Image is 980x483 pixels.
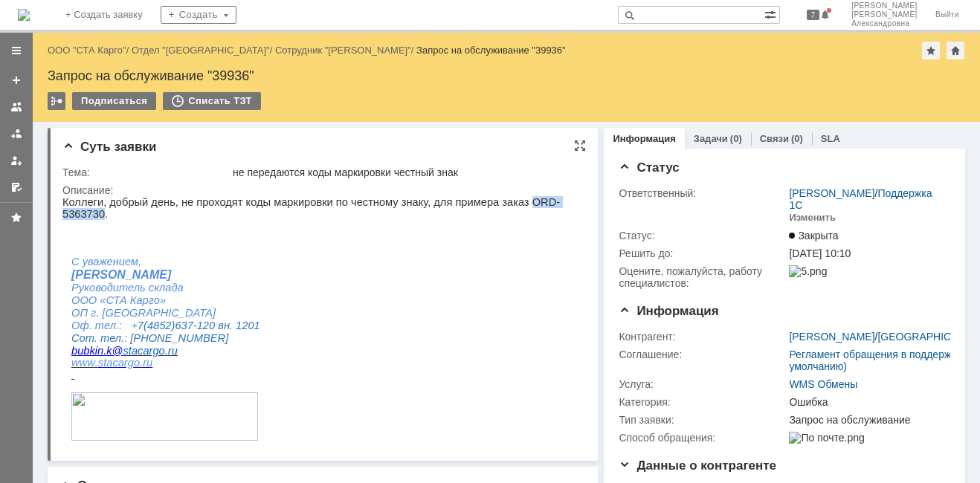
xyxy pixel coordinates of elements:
span: www [9,161,33,172]
div: Статус: [619,230,786,241]
div: не передаются коды маркировки честный знак [233,166,578,178]
span: Сот. тел.: [PHONE_NUMBER] [9,136,166,148]
a: [PERSON_NAME] [789,187,874,199]
div: (0) [791,133,803,144]
span: . [77,161,80,172]
a: ООО "СТА Карго" [48,45,126,56]
div: Запрос на обслуживание "39936" [48,68,965,83]
span: pl [185,52,194,65]
span: 7(4852)637-120 вн. 1201 [75,123,198,135]
a: Заявки на командах [4,95,28,119]
div: На всю страницу [574,140,586,152]
div: / [275,45,416,56]
div: Тип заявки: [619,414,786,426]
div: Добавить в избранное [922,42,940,59]
span: Статус [619,161,679,175]
div: Тема: [62,166,230,178]
div: Услуга: [619,378,786,390]
a: Информация [613,133,675,144]
span: 7 [807,10,820,20]
span: . [41,149,44,161]
div: Работа с массовостью [48,92,65,110]
a: stacargo.ru [36,161,90,172]
span: С уважением, [9,59,79,71]
span: Руководитель склада [9,85,121,97]
div: Изменить [789,212,836,224]
span: Оф. тел.: + [9,123,75,135]
a: Мои заявки [4,149,28,172]
span: ru [80,161,90,172]
span: @ [50,149,61,161]
span: [PERSON_NAME] [851,10,918,19]
span: Расширенный поиск [764,7,779,21]
div: / [48,45,132,56]
a: Задачи [694,133,728,144]
span: Данные о контрагенте [619,458,776,473]
span: Информация [619,304,718,318]
span: ООО «СТА Карго» [9,98,103,110]
div: Запрос на обслуживание "39936" [416,45,566,56]
a: Поддержка 1С [789,187,932,211]
span: . [33,161,90,172]
div: / [789,187,944,211]
a: WMS Обмены [789,378,857,390]
span: stacargo [36,161,77,172]
span: . [103,149,106,161]
span: Суть заявки [62,140,156,154]
img: download [9,196,196,244]
a: SLA [821,133,840,144]
span: ru [106,149,115,161]
span: Закрыта [789,230,838,241]
div: Соглашение: [619,349,786,360]
div: (0) [730,133,742,144]
span: [PERSON_NAME] [9,72,109,85]
span: stacargo [9,149,103,161]
div: Сделать домашней страницей [947,42,964,59]
a: Мои согласования [4,175,28,199]
a: [PERSON_NAME] [789,331,874,343]
div: Ответственный: [619,187,786,199]
div: / [132,45,275,56]
a: Сотрудник "[PERSON_NAME]" [275,45,411,56]
a: Создать заявку [4,68,28,92]
img: 5.png [789,265,827,277]
img: По почте.png [789,432,864,444]
div: Решить до: [619,247,786,259]
a: Связи [760,133,789,144]
a: Перейти на домашнюю страницу [18,9,30,21]
div: Создать [161,6,236,24]
div: Контрагент: [619,331,786,343]
div: Oцените, пожалуйста, работу специалистов: [619,265,786,289]
span: ОП г. [GEOGRAPHIC_DATA] [9,111,153,123]
span: [PERSON_NAME] [851,1,918,10]
a: Заявки в моей ответственности [4,122,28,146]
div: Способ обращения: [619,432,786,444]
span: [DATE] 10:10 [789,247,851,259]
div: Категория: [619,396,786,408]
a: Отдел "[GEOGRAPHIC_DATA]" [132,45,270,56]
img: logo [18,9,30,21]
div: Описание: [62,184,581,196]
a: bubkin.k@ [9,149,61,161]
span: Александровна [851,19,918,28]
a: Регламент обращения в поддержку (по умолчанию) [789,349,979,372]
